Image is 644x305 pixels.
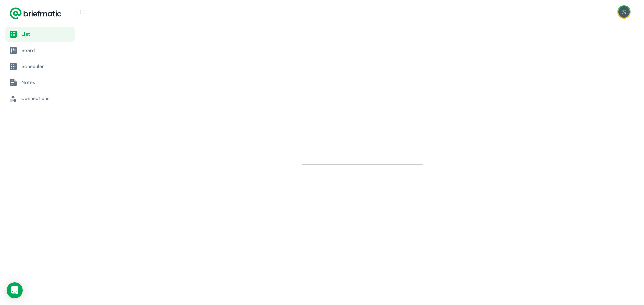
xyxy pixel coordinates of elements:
button: Account button [617,5,631,19]
a: Logo [9,7,62,20]
span: Notes [21,79,72,86]
span: List [21,30,72,38]
img: Sam T [618,6,630,18]
a: Scheduler [5,59,75,74]
span: Connections [21,95,72,102]
a: Board [5,43,75,58]
a: Connections [5,91,75,106]
div: Load Chat [7,282,23,298]
a: Notes [5,75,75,90]
a: List [5,27,75,42]
span: Board [21,47,72,54]
span: Scheduler [21,63,72,70]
